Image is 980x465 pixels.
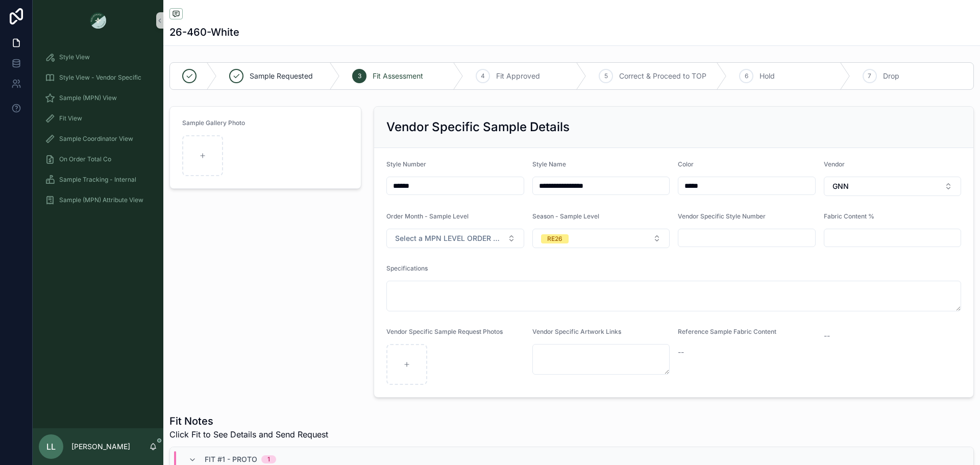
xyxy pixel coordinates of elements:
[90,12,106,29] img: App logo
[832,181,849,191] span: GNN
[250,71,313,81] span: Sample Requested
[481,72,485,80] span: 4
[386,160,426,168] span: Style Number
[386,229,524,248] button: Select Button
[71,442,130,452] p: [PERSON_NAME]
[205,454,257,464] span: Fit #1 - Proto
[745,72,748,80] span: 6
[547,234,562,243] div: RE26
[532,160,566,168] span: Style Name
[46,440,56,453] span: LL
[496,71,540,81] span: Fit Approved
[678,160,694,168] span: Color
[759,71,775,81] span: Hold
[883,71,899,81] span: Drop
[182,119,245,127] span: Sample Gallery Photo
[386,212,469,220] span: Order Month - Sample Level
[59,74,141,82] span: Style View - Vendor Specific
[59,135,133,143] span: Sample Coordinator View
[824,160,845,168] span: Vendor
[33,41,163,223] div: scrollable content
[169,428,328,440] span: Click Fit to See Details and Send Request
[59,53,90,61] span: Style View
[39,130,157,148] a: Sample Coordinator View
[39,68,157,87] a: Style View - Vendor Specific
[59,155,111,163] span: On Order Total Co
[824,331,830,341] span: --
[386,328,503,335] span: Vendor Specific Sample Request Photos
[59,94,117,102] span: Sample (MPN) View
[532,212,599,220] span: Season - Sample Level
[39,170,157,189] a: Sample Tracking - Internal
[358,72,361,80] span: 3
[868,72,871,80] span: 7
[39,150,157,168] a: On Order Total Co
[678,212,766,220] span: Vendor Specific Style Number
[619,71,706,81] span: Correct & Proceed to TOP
[169,414,328,428] h1: Fit Notes
[395,233,503,243] span: Select a MPN LEVEL ORDER MONTH
[59,114,82,123] span: Fit View
[386,119,570,135] h2: Vendor Specific Sample Details
[604,72,608,80] span: 5
[39,48,157,66] a: Style View
[824,177,962,196] button: Select Button
[267,455,270,463] div: 1
[678,328,776,335] span: Reference Sample Fabric Content
[39,89,157,107] a: Sample (MPN) View
[59,196,143,204] span: Sample (MPN) Attribute View
[386,264,428,272] span: Specifications
[59,176,136,184] span: Sample Tracking - Internal
[824,212,874,220] span: Fabric Content %
[39,191,157,209] a: Sample (MPN) Attribute View
[169,25,239,39] h1: 26-460-White
[532,328,621,335] span: Vendor Specific Artwork Links
[532,229,670,248] button: Select Button
[373,71,423,81] span: Fit Assessment
[678,347,684,357] span: --
[39,109,157,128] a: Fit View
